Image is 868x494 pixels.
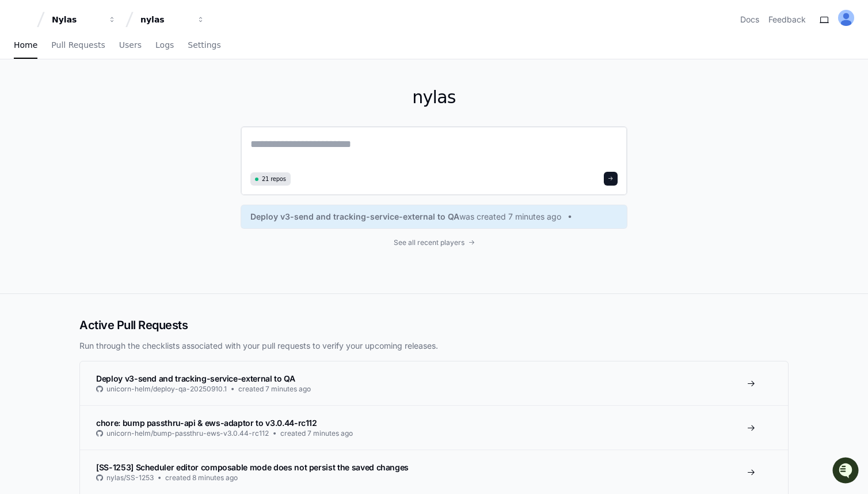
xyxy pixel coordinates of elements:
div: Welcome [12,46,210,65]
a: Home [14,32,37,59]
button: Start new chat [196,89,210,103]
span: 21 repos [262,175,286,183]
div: Nylas [52,14,101,25]
span: Pylon [115,121,139,130]
button: Feedback [768,14,806,25]
p: Run through the checklists associated with your pull requests to verify your upcoming releases. [79,340,789,352]
span: chore: bump passthru-api & ews-adaptor to v3.0.44-rc112 [96,418,317,428]
span: Home [14,42,37,48]
button: Nylas [47,9,121,30]
h1: nylas [241,87,627,108]
div: Start new chat [39,86,189,97]
span: [SS-1253] Scheduler editor composable mode does not persist the saved changes [96,462,409,472]
button: nylas [136,9,210,30]
span: Deploy v3-send and tracking-service-external to QA [250,211,459,223]
iframe: Open customer support [831,456,862,487]
span: created 7 minutes ago [238,384,311,394]
span: Logs [155,42,174,48]
a: Pull Requests [51,32,105,59]
span: unicorn-helm/bump-passthru-ews-v3.0.44-rc112 [106,429,269,438]
span: created 8 minutes ago [165,473,238,482]
span: unicorn-helm/deploy-qa-20250910.1 [106,384,227,394]
img: PlayerZero [12,12,35,35]
a: See all recent players [241,238,627,247]
a: Docs [740,14,759,25]
a: Logs [155,32,174,59]
div: nylas [140,14,190,25]
span: Deploy v3-send and tracking-service-external to QA [96,374,295,383]
div: We're available if you need us! [39,97,146,107]
img: 1756235613930-3d25f9e4-fa56-45dd-b3ad-e072dfbd1548 [12,86,32,107]
a: Deploy v3-send and tracking-service-external to QAunicorn-helm/deploy-qa-20250910.1created 7 minu... [80,361,788,405]
a: Deploy v3-send and tracking-service-external to QAwas created 7 minutes ago [250,211,618,223]
span: Pull Requests [51,42,105,48]
span: See all recent players [394,238,465,247]
span: Users [119,42,142,48]
img: ALV-UjVIVO1xujVLAuPApzUHhlN9_vKf9uegmELgxzPxAbKOtnGOfPwn3iBCG1-5A44YWgjQJBvBkNNH2W5_ERJBpY8ZVwxlF... [838,10,854,26]
span: was created 7 minutes ago [459,211,561,223]
h2: Active Pull Requests [79,317,789,333]
a: chore: bump passthru-api & ews-adaptor to v3.0.44-rc112unicorn-helm/bump-passthru-ews-v3.0.44-rc1... [80,405,788,450]
a: [SS-1253] Scheduler editor composable mode does not persist the saved changesnylas/SS-1253created... [80,450,788,494]
span: nylas/SS-1253 [106,473,154,482]
span: Settings [188,42,220,48]
a: Settings [188,32,220,59]
span: created 7 minutes ago [280,429,353,438]
a: Users [119,32,142,59]
a: Powered byPylon [81,120,139,130]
